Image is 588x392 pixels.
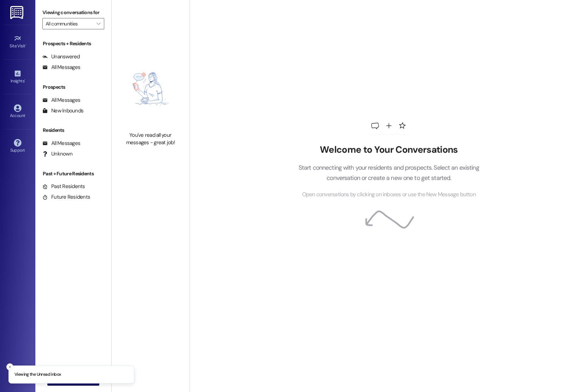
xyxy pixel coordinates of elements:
div: Prospects + Residents [35,40,111,47]
h2: Welcome to Your Conversations [288,144,490,156]
i:  [96,21,100,27]
span: • [25,42,27,47]
div: Unknown [42,150,72,158]
button: Close toast [6,363,13,370]
a: Insights • [4,68,32,87]
img: empty-state [119,49,182,128]
p: Start connecting with your residents and prospects. Select an existing conversation or create a n... [288,163,490,183]
div: You've read all your messages - great job! [119,131,182,147]
div: All Messages [42,64,80,71]
a: Account [4,102,32,121]
a: Support [4,137,32,156]
div: Future Residents [42,193,90,201]
a: Site Visit • [4,33,32,52]
label: Viewing conversations for [42,7,104,18]
span: • [24,77,25,82]
div: Past + Future Residents [35,170,111,177]
img: ResiDesk Logo [10,6,25,19]
div: Residents [35,127,111,134]
div: Past Residents [42,183,85,190]
input: All communities [46,18,93,29]
div: All Messages [42,140,80,147]
div: Prospects [35,83,111,91]
span: Open conversations by clicking on inboxes or use the New Message button [302,190,476,199]
div: New Inbounds [42,107,83,115]
p: Viewing the Unread inbox [14,371,61,378]
div: Unanswered [42,53,80,60]
div: All Messages [42,96,80,104]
